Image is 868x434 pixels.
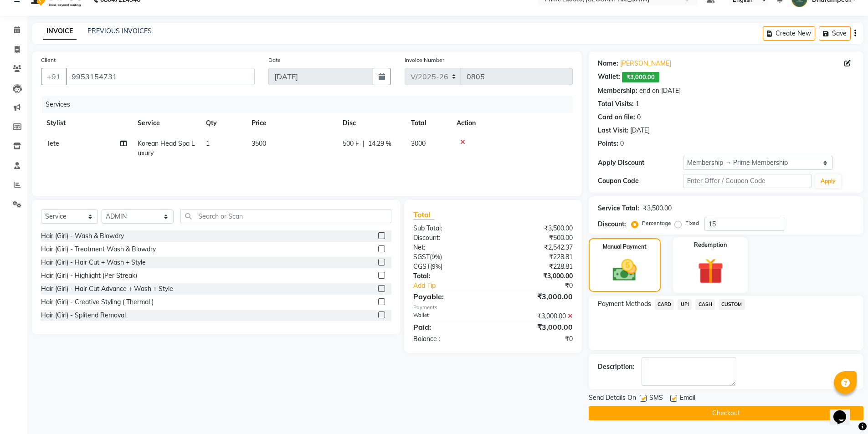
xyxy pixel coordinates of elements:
th: Qty [200,113,246,133]
div: end on [DATE] [639,86,681,96]
div: 1 [636,99,639,109]
button: Create New [763,26,815,41]
iframe: chat widget [830,398,859,425]
label: Percentage [642,219,671,227]
div: ₹2,542.37 [493,243,580,252]
div: Wallet: [598,72,620,82]
a: Add Tip [406,281,507,291]
div: ₹500.00 [493,233,580,243]
button: Save [819,26,851,41]
div: ₹0 [493,334,580,344]
span: UPI [678,299,692,310]
span: SGST [413,253,430,261]
span: | [363,139,365,148]
th: Price [246,113,337,133]
span: Korean Head Spa Luxury [138,139,195,157]
div: Hair (Girl) - Highlight (Per Streak) [41,271,137,281]
div: Hair (Girl) - Creative Styling ( Thermal ) [41,297,154,307]
span: 3000 [411,139,426,148]
div: ₹0 [508,281,580,291]
span: Total [413,210,434,220]
label: Client [41,56,56,64]
div: ₹228.81 [493,262,580,271]
div: Discount: [406,233,493,243]
span: Payment Methods [598,299,651,309]
div: Membership: [598,86,637,96]
div: ( ) [406,262,493,271]
div: ₹228.81 [493,252,580,262]
span: Tete [46,139,59,148]
span: CASH [695,299,715,310]
span: 3500 [252,139,266,148]
div: ₹3,000.00 [493,291,580,302]
span: 9% [432,263,441,270]
div: Apply Discount [598,158,683,168]
img: _gift.svg [689,255,731,287]
th: Service [132,113,200,133]
div: Service Total: [598,204,639,213]
div: Total Visits: [598,99,634,109]
a: INVOICE [43,23,77,40]
div: Wallet [406,311,493,321]
div: 0 [620,139,624,148]
div: Description: [598,362,634,372]
div: Sub Total: [406,224,493,233]
div: Coupon Code [598,176,683,186]
div: [DATE] [630,126,650,135]
span: SMS [649,393,663,404]
div: Hair (Girl) - Hair Cut Advance + Wash + Style [41,284,173,294]
div: Balance : [406,334,493,344]
label: Invoice Number [405,56,444,64]
label: Date [268,56,281,64]
div: Hair (Girl) - Treatment Wash & Blowdry [41,245,156,254]
label: Redemption [694,241,727,250]
span: 9% [431,253,440,260]
div: Total: [406,271,493,281]
img: _cash.svg [605,256,644,284]
div: Payments [413,304,572,311]
label: Manual Payment [603,243,647,251]
input: Search by Name/Mobile/Email/Code [66,68,255,85]
div: Discount: [598,220,626,229]
div: Name: [598,59,618,68]
a: PREVIOUS INVOICES [87,27,152,35]
th: Action [451,113,573,133]
span: CGST [413,262,430,271]
div: ₹3,000.00 [493,271,580,281]
span: 1 [206,139,210,148]
th: Total [406,113,451,133]
div: Services [42,96,580,113]
div: ₹3,000.00 [493,311,580,321]
div: Card on file: [598,112,635,122]
span: CARD [655,299,674,310]
div: Paid: [406,322,493,332]
input: Search or Scan [180,209,391,223]
span: Send Details On [589,393,636,404]
button: Apply [815,174,841,188]
input: Enter Offer / Coupon Code [683,174,812,188]
button: +91 [41,68,67,85]
div: Payable: [406,291,493,302]
div: Hair (Girl) - Wash & Blowdry [41,231,124,241]
div: Last Visit: [598,126,628,135]
button: Checkout [589,406,863,420]
div: Hair (Girl) - Hair Cut + Wash + Style [41,258,146,267]
div: ₹3,500.00 [643,204,672,213]
div: ₹3,000.00 [493,322,580,332]
div: 0 [637,112,641,122]
span: Email [680,393,695,404]
div: ( ) [406,252,493,262]
span: CUSTOM [719,299,745,310]
span: 500 F [343,139,359,148]
div: ₹3,500.00 [493,224,580,233]
th: Stylist [41,113,132,133]
div: Points: [598,139,618,148]
th: Disc [337,113,406,133]
div: Net: [406,243,493,252]
div: Hair (Girl) - Splitend Removal [41,311,126,320]
span: ₹3,000.00 [622,72,659,82]
label: Fixed [685,219,699,227]
span: 14.29 % [368,139,391,148]
a: [PERSON_NAME] [620,59,671,68]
